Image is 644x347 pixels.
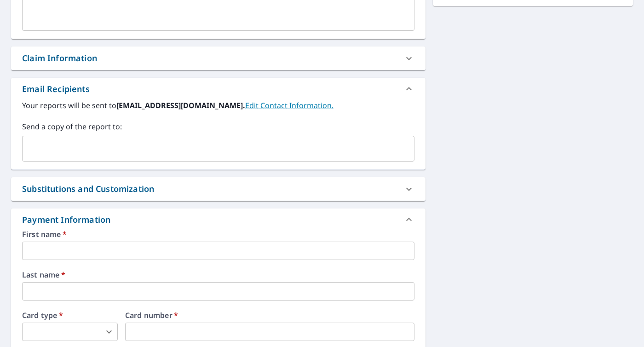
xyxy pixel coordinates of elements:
[125,312,414,319] label: Card number
[11,46,425,70] div: Claim Information
[22,100,414,111] label: Your reports will be sent to
[22,83,90,95] div: Email Recipients
[245,100,333,110] a: EditContactInfo
[22,312,118,319] label: Card type
[22,52,97,64] div: Claim Information
[116,100,245,110] b: [EMAIL_ADDRESS][DOMAIN_NAME].
[22,231,414,238] label: First name
[22,183,154,195] div: Substitutions and Customization
[11,208,425,231] div: Payment Information
[22,271,414,278] label: Last name
[11,177,425,201] div: Substitutions and Customization
[22,323,118,341] div: ​
[22,214,114,226] div: Payment Information
[22,121,414,132] label: Send a copy of the report to:
[11,78,425,100] div: Email Recipients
